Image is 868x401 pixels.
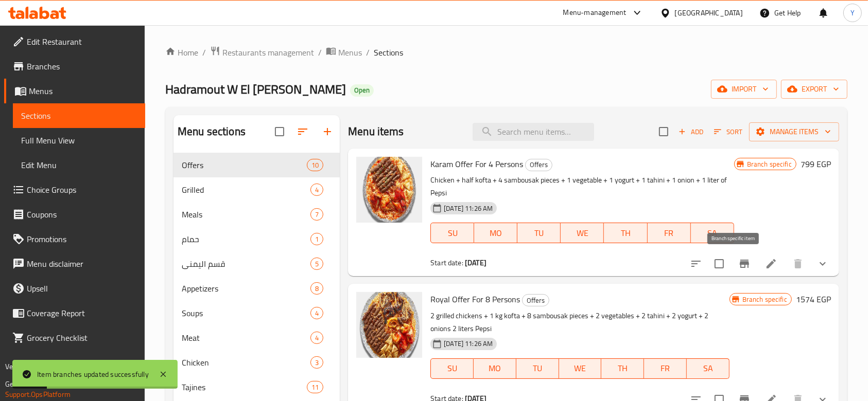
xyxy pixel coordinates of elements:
[711,80,777,99] button: import
[430,223,474,243] button: SU
[182,208,310,221] div: Meals
[474,358,516,379] button: MO
[173,276,340,301] div: Appetizers8
[4,276,145,301] a: Upsell
[350,84,374,97] div: Open
[5,377,53,391] span: Get support on:
[307,381,323,393] div: items
[687,358,730,379] button: SA
[350,86,374,95] span: Open
[561,223,604,243] button: WE
[307,382,323,392] span: 11
[478,226,513,241] span: MO
[21,159,137,171] span: Edit Menu
[757,125,831,138] span: Manage items
[269,121,290,142] span: Select all sections
[435,226,470,241] span: SU
[430,358,474,379] button: SU
[478,361,512,376] span: MO
[182,233,310,245] div: حمام
[4,54,145,79] a: Branches
[27,60,137,72] span: Branches
[648,223,691,243] button: FR
[691,223,734,243] button: SA
[674,124,707,140] button: Add
[310,282,323,295] div: items
[719,83,769,96] span: import
[789,83,839,96] span: export
[222,46,314,59] span: Restaurants management
[4,227,145,251] a: Promotions
[182,332,310,344] span: Meat
[311,333,323,343] span: 4
[4,202,145,227] a: Coupons
[173,350,340,375] div: Chicken3
[781,80,847,99] button: export
[13,128,145,153] a: Full Menu View
[465,256,487,269] b: [DATE]
[4,79,145,103] a: Menus
[522,294,549,306] div: Offers
[173,251,340,276] div: قسم اليمني5
[440,339,497,349] span: [DATE] 11:26 AM
[311,308,323,318] span: 4
[307,160,323,170] span: 10
[652,226,687,241] span: FR
[749,122,839,141] button: Manage items
[310,184,323,196] div: items
[182,381,307,393] span: Tajines
[474,223,517,243] button: MO
[810,251,835,276] button: show more
[21,110,137,122] span: Sections
[648,361,683,376] span: FR
[374,46,403,59] span: Sections
[29,85,137,97] span: Menus
[27,307,137,319] span: Coverage Report
[27,35,137,48] span: Edit Restaurant
[473,123,594,141] input: search
[182,184,310,196] span: Grilled
[786,251,810,276] button: delete
[4,301,145,325] a: Coverage Report
[173,177,340,202] div: Grilled4
[522,226,557,241] span: TU
[356,157,422,223] img: Karam Offer For 4 Persons
[318,46,322,59] li: /
[311,358,323,368] span: 3
[4,177,145,202] a: Choice Groups
[27,233,137,245] span: Promotions
[311,185,323,195] span: 4
[338,46,362,59] span: Menus
[366,46,370,59] li: /
[27,282,137,295] span: Upsell
[348,124,404,139] h2: Menu items
[356,292,422,358] img: Royal Offer For 8 Persons
[173,301,340,325] div: Soups4
[430,156,523,172] span: Karam Offer For 4 Persons
[435,361,470,376] span: SU
[182,307,310,319] div: Soups
[5,388,71,401] a: Support.OpsPlatform
[430,256,463,269] span: Start date:
[310,233,323,245] div: items
[743,159,796,169] span: Branch specific
[430,291,520,307] span: Royal Offer For 8 Persons
[517,223,561,243] button: TU
[310,208,323,221] div: items
[520,361,555,376] span: TU
[165,78,346,101] span: Hadramout W El [PERSON_NAME]
[691,361,725,376] span: SA
[526,159,552,171] span: Offers
[430,174,734,199] p: Chicken + half kofta + 4 sambousak pieces + 1 vegetable + 1 yogurt + 1 tahini + 1 onion + 1 liter...
[326,46,362,59] a: Menus
[707,124,749,140] span: Sort items
[738,295,791,304] span: Branch specific
[21,134,137,147] span: Full Menu View
[165,46,198,59] a: Home
[684,251,708,276] button: sort-choices
[850,7,855,19] span: Y
[182,258,310,270] span: قسم اليمني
